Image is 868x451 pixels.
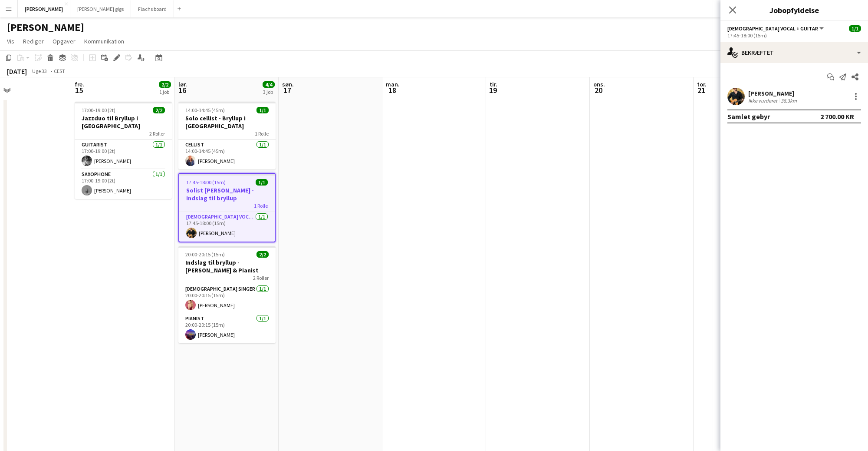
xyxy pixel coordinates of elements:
app-card-role: Pianist1/120:00-20:15 (15m)[PERSON_NAME] [178,314,276,343]
span: 16 [177,85,187,95]
span: søn. [282,80,294,88]
span: 1 Rolle [255,130,269,137]
span: tir. [490,80,497,88]
div: CEST [54,68,65,74]
app-card-role: Saxophone1/117:00-19:00 (2t)[PERSON_NAME] [75,169,172,199]
h3: Jobopfyldelse [720,4,868,16]
span: 19 [488,85,497,95]
div: 2 700.00 KR [820,112,854,121]
span: man. [386,80,400,88]
div: Bekræftet [720,42,868,63]
div: 17:45-18:00 (15m) [727,32,861,39]
a: Vis [3,36,18,47]
span: 1/1 [256,179,268,186]
div: Samlet gebyr [727,112,770,121]
span: 1 Rolle [254,202,268,209]
app-job-card: 17:00-19:00 (2t)2/2Jazzduo til Bryllup i [GEOGRAPHIC_DATA]2 RollerGuitarist1/117:00-19:00 (2t)[PE... [75,102,172,199]
a: Kommunikation [81,36,128,47]
span: 2 Roller [253,275,269,281]
app-card-role: [DEMOGRAPHIC_DATA] Vocal + Guitar1/117:45-18:00 (15m)[PERSON_NAME] [179,212,275,242]
h3: Solo cellist - Bryllup i [GEOGRAPHIC_DATA] [178,114,276,130]
span: 1/1 [256,107,269,113]
span: Opgaver [53,37,76,45]
span: 17:45-18:00 (15m) [186,179,226,186]
span: Rediger [23,37,44,45]
app-card-role: [DEMOGRAPHIC_DATA] Singer1/120:00-20:15 (15m)[PERSON_NAME] [178,284,276,314]
h3: Jazzduo til Bryllup i [GEOGRAPHIC_DATA] [75,114,172,130]
span: 17 [281,85,294,95]
span: 2/2 [256,251,269,258]
span: Kommunikation [84,37,124,45]
div: Ikke vurderet [748,97,779,104]
span: 15 [73,85,84,95]
app-job-card: 17:45-18:00 (15m)1/1Solist [PERSON_NAME] - Indslag til bryllup1 Rolle[DEMOGRAPHIC_DATA] Vocal + G... [178,173,276,242]
span: 20:00-20:15 (15m) [185,251,225,258]
span: Male Vocal + Guitar [727,25,818,32]
div: 3 job [263,89,274,95]
span: lør. [178,80,187,88]
div: 38.3km [779,97,799,104]
span: 17:00-19:00 (2t) [82,107,115,113]
span: 2/2 [153,107,165,113]
span: 1/1 [849,25,861,32]
span: tor. [697,80,707,88]
button: [PERSON_NAME] [18,0,70,17]
div: [PERSON_NAME] [748,90,799,97]
div: [DATE] [7,67,27,76]
button: [PERSON_NAME] gigs [70,0,131,17]
span: fre. [75,80,84,88]
a: Rediger [20,36,47,47]
app-card-role: Guitarist1/117:00-19:00 (2t)[PERSON_NAME] [75,140,172,169]
span: 20 [592,85,605,95]
h3: Solist [PERSON_NAME] - Indslag til bryllup [179,186,275,202]
div: 1 job [159,89,171,95]
span: ons. [593,80,605,88]
a: Opgaver [49,36,79,47]
h3: Indslag til bryllup - [PERSON_NAME] & Pianist [178,259,276,274]
span: 18 [385,85,400,95]
span: 21 [696,85,707,95]
span: 4/4 [263,81,275,88]
span: 2/2 [159,81,171,88]
h1: [PERSON_NAME] [7,21,84,34]
span: Uge 33 [29,68,50,74]
button: [DEMOGRAPHIC_DATA] Vocal + Guitar [727,25,825,32]
span: 14:00-14:45 (45m) [185,107,225,113]
app-card-role: Cellist1/114:00-14:45 (45m)[PERSON_NAME] [178,140,276,169]
span: Vis [7,37,14,45]
span: 2 Roller [149,130,165,137]
app-job-card: 20:00-20:15 (15m)2/2Indslag til bryllup - [PERSON_NAME] & Pianist2 Roller[DEMOGRAPHIC_DATA] Singe... [178,246,276,343]
button: Flachs board [131,0,174,17]
app-job-card: 14:00-14:45 (45m)1/1Solo cellist - Bryllup i [GEOGRAPHIC_DATA]1 RolleCellist1/114:00-14:45 (45m)[... [178,102,276,169]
